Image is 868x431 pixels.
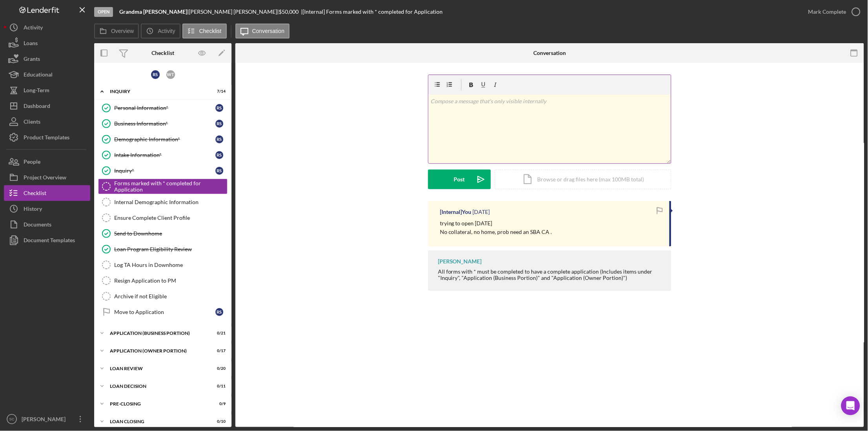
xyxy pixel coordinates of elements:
[94,24,139,38] button: Overview
[440,209,472,215] div: [Internal] You
[215,167,223,175] div: R S
[4,217,90,232] button: Documents
[4,98,90,114] button: Dashboard
[212,384,226,389] div: 0 / 11
[98,210,228,226] a: Ensure Complete Client Profile
[438,268,664,281] div: All forms with * must be completed to have a complete application (Includes items under "Inquiry"...
[94,7,113,17] div: Open
[114,136,215,142] div: Demographic Information*
[114,230,227,237] div: Send to Downhome
[4,114,90,130] a: Clients
[428,170,491,189] button: Post
[110,384,206,389] div: LOAN DECISION
[24,51,40,69] div: Grants
[24,82,49,100] div: Long-Term
[24,67,53,84] div: Educational
[114,293,227,300] div: Archive if not Eligible
[98,179,228,194] a: Forms marked with * completed for Application
[98,131,228,147] a: Demographic Information*RS
[212,366,226,371] div: 0 / 20
[4,51,90,67] button: Grants
[454,170,465,189] div: Post
[98,241,228,257] a: Loan Program Eligibility Review
[114,105,215,111] div: Personal Information*
[808,4,846,20] div: Mark Complete
[4,185,90,201] button: Checklist
[252,28,285,34] label: Conversation
[24,201,42,219] div: History
[841,396,860,415] div: Open Intercom Messenger
[98,289,228,304] a: Archive if not Eligible
[212,349,226,353] div: 0 / 17
[158,28,175,34] label: Activity
[24,185,46,203] div: Checklist
[98,273,228,289] a: Resign Application to PM
[98,163,228,179] a: Inquiry*RS
[24,154,40,172] div: People
[151,50,174,56] div: Checklist
[20,411,71,429] div: [PERSON_NAME]
[212,331,226,336] div: 0 / 21
[24,98,50,116] div: Dashboard
[24,232,75,250] div: Document Templates
[114,152,215,158] div: Intake Information*
[182,24,227,38] button: Checklist
[110,89,206,94] div: INQUIRY
[4,201,90,217] button: History
[111,28,134,34] label: Overview
[215,308,223,316] div: R S
[98,226,228,241] a: Send to Downhome
[98,100,228,116] a: Personal Information*RS
[4,20,90,35] button: Activity
[440,219,552,228] p: trying to open [DATE]
[98,116,228,131] a: Business Information*RS
[110,402,206,406] div: PRE-CLOSING
[24,114,40,131] div: Clients
[24,35,38,53] div: Loans
[534,50,566,56] div: Conversation
[189,9,279,15] div: [PERSON_NAME] [PERSON_NAME] |
[24,170,66,187] div: Project Overview
[98,304,228,320] a: Move to ApplicationRS
[98,147,228,163] a: Intake Information*RS
[279,8,299,15] span: $50,000
[4,232,90,248] button: Document Templates
[235,24,290,38] button: Conversation
[4,170,90,185] button: Project Overview
[199,28,222,34] label: Checklist
[166,70,175,79] div: W T
[438,258,482,265] div: [PERSON_NAME]
[215,104,223,112] div: R S
[212,89,226,94] div: 7 / 14
[215,120,223,128] div: R S
[114,199,227,205] div: Internal Demographic Information
[114,180,227,193] div: Forms marked with * completed for Application
[215,151,223,159] div: R S
[4,82,90,98] button: Long-Term
[24,217,51,234] div: Documents
[141,24,180,38] button: Activity
[119,8,187,15] b: Grandma [PERSON_NAME]
[114,262,227,268] div: Log TA Hours in Downhome
[473,209,490,215] time: 2025-07-31 20:34
[114,215,227,221] div: Ensure Complete Client Profile
[4,35,90,51] button: Loans
[98,257,228,273] a: Log TA Hours in Downhome
[119,9,189,15] div: |
[24,130,69,147] div: Product Templates
[4,130,90,145] button: Product Templates
[440,228,552,236] p: No collateral, no home, prob need an SBA CA .
[4,154,90,170] button: People
[4,67,90,82] button: Educational
[98,194,228,210] a: Internal Demographic Information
